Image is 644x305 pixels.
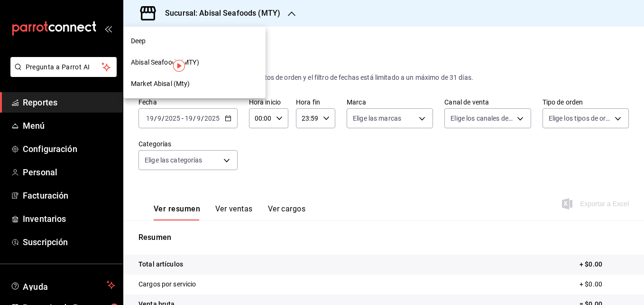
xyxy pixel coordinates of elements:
div: Abisal Seafoods (MTY) [123,52,266,73]
span: Abisal Seafoods (MTY) [131,57,199,67]
div: Deep [123,30,266,52]
img: Tooltip marker [173,60,185,72]
span: Market Abisal (Mty) [131,79,190,89]
span: Deep [131,36,146,46]
div: Market Abisal (Mty) [123,73,266,95]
